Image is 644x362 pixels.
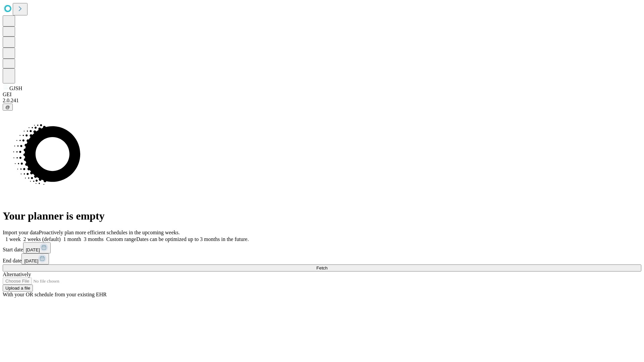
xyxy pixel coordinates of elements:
button: Fetch [3,264,641,271]
button: [DATE] [21,253,49,264]
span: 1 week [5,236,21,242]
span: Fetch [316,265,327,270]
span: [DATE] [26,247,40,252]
span: 3 months [84,236,104,242]
button: [DATE] [23,242,51,253]
span: Import your data [3,230,39,235]
button: Upload a file [3,285,33,292]
span: @ [5,105,10,110]
div: GEI [3,92,641,98]
span: Dates can be optimized up to 3 months in the future. [136,236,249,242]
span: 1 month [63,236,81,242]
span: With your OR schedule from your existing EHR [3,292,107,297]
div: 2.0.241 [3,98,641,104]
span: Custom range [106,236,136,242]
span: Alternatively [3,271,31,277]
span: [DATE] [24,258,38,263]
h1: Your planner is empty [3,210,641,222]
button: @ [3,104,13,111]
div: End date [3,253,641,264]
span: 2 weeks (default) [23,236,61,242]
span: Proactively plan more efficient schedules in the upcoming weeks. [39,230,180,235]
span: GJSH [9,85,22,91]
div: Start date [3,242,641,253]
